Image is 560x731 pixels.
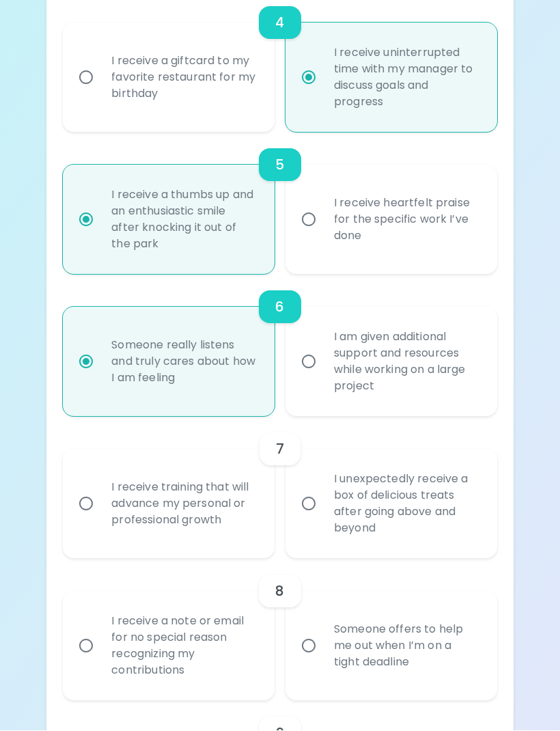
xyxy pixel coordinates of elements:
[323,29,490,127] div: I receive uninterrupted time with my manager to discuss goals and progress
[323,313,490,411] div: I am given additional support and resources while working on a large project
[323,455,490,553] div: I unexpectedly receive a box of delicious treats after going above and beyond
[100,321,267,403] div: Someone really listens and truly cares about how I am feeling
[63,417,496,559] div: choice-group-check
[276,439,284,460] h6: 7
[100,171,267,269] div: I receive a thumbs up and an enthusiastic smile after knocking it out of the park
[63,275,496,417] div: choice-group-check
[100,37,267,119] div: I receive a giftcard to my favorite restaurant for my birthday
[100,463,267,545] div: I receive training that will advance my personal or professional growth
[275,296,284,318] h6: 6
[100,597,267,695] div: I receive a note or email for no special reason recognizing my contributions
[275,154,284,176] h6: 5
[275,581,284,603] h6: 8
[63,133,496,275] div: choice-group-check
[63,559,496,701] div: choice-group-check
[275,12,284,34] h6: 4
[323,605,490,687] div: Someone offers to help me out when I’m on a tight deadline
[323,179,490,261] div: I receive heartfelt praise for the specific work I’ve done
